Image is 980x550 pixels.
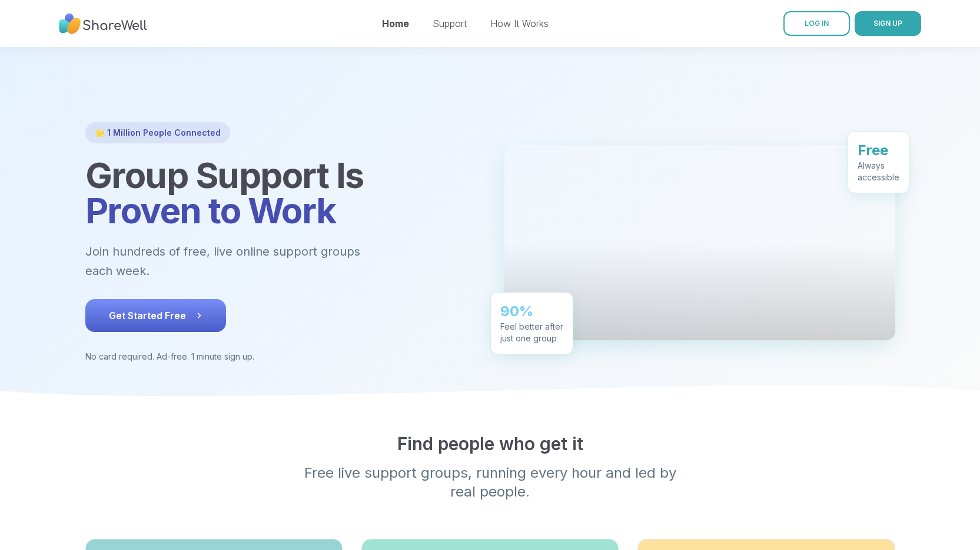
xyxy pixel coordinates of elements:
[264,464,716,501] p: Free live support groups, running every hour and led by real people.
[858,140,899,159] div: Free
[855,11,921,36] button: SIGN UP
[805,19,829,28] span: LOG IN
[85,351,476,363] p: No card required. Ad-free. 1 minute sign up.
[85,189,336,232] span: Proven to Work
[109,308,202,323] span: Get Started Free
[783,11,850,36] a: LOG IN
[500,301,563,320] div: 90%
[85,433,895,454] h2: Find people who get it
[858,159,899,183] div: Always accessible
[85,242,424,280] p: Join hundreds of free, live online support groups each week.
[382,18,409,29] a: Home
[490,18,549,29] a: How It Works
[873,19,902,28] span: SIGN UP
[85,299,226,332] button: Get Started Free
[85,122,230,143] div: 🌟 1 Million People Connected
[85,157,476,228] h1: Group Support Is
[433,18,467,29] a: Support
[500,320,563,344] div: Feel better after just one group
[59,8,147,40] img: ShareWell Nav Logo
